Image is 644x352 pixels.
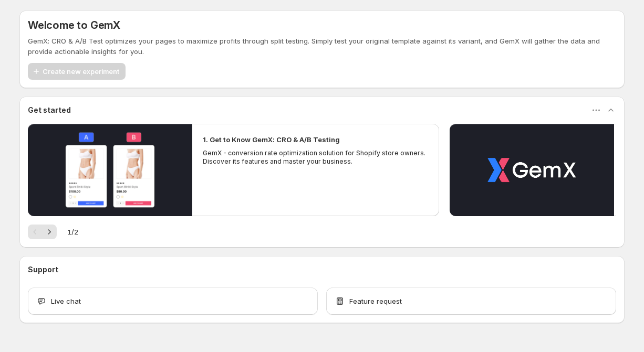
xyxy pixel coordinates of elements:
button: Play video [450,124,614,216]
button: Next [42,225,57,239]
h3: Support [28,264,58,275]
h2: 1. Get to Know GemX: CRO & A/B Testing [203,134,340,145]
span: 1 / 2 [67,227,78,237]
span: Live chat [51,296,81,306]
span: Feature request [349,296,402,306]
nav: Pagination [28,225,57,239]
p: GemX: CRO & A/B Test optimizes your pages to maximize profits through split testing. Simply test ... [28,36,616,57]
h5: Welcome to GemX [28,19,120,31]
button: Play video [28,124,192,216]
h3: Get started [28,105,71,115]
p: GemX - conversion rate optimization solution for Shopify store owners. Discover its features and ... [203,149,429,166]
